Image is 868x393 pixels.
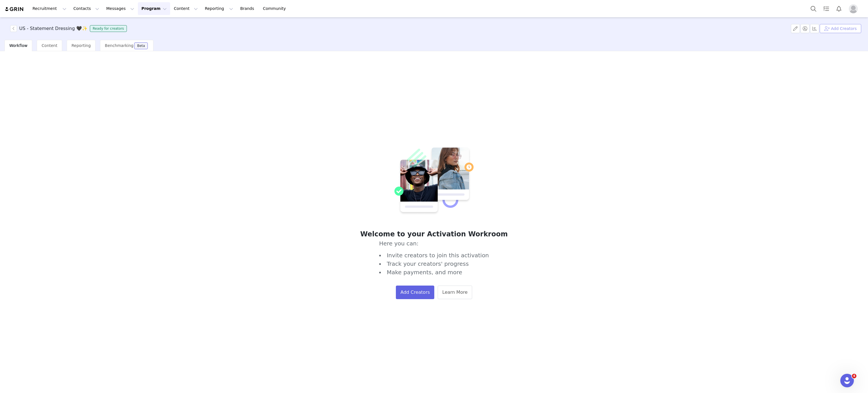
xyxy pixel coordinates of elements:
[70,2,103,15] button: Contacts
[379,251,489,260] li: Invite creators to join this activation
[845,4,863,13] button: Profile
[438,286,472,299] a: Learn More
[201,2,236,15] button: Reporting
[237,2,259,15] a: Brands
[90,25,127,32] span: Ready for creators
[42,43,57,48] span: Content
[237,229,631,239] h1: Welcome to your Activation Workroom
[820,24,861,33] button: Add Creators
[5,7,24,12] img: grin logo
[379,239,489,277] span: Here you can:
[170,2,201,15] button: Content
[396,286,434,299] button: Add Creators
[105,43,133,48] span: Benchmarking
[849,4,858,13] img: placeholder-profile.jpg
[840,374,854,387] iframe: Intercom live chat
[852,374,856,378] span: 4
[29,2,70,15] button: Recruitment
[379,268,489,277] li: Make payments, and more
[820,2,832,15] a: Tasks
[807,2,820,15] button: Search
[103,2,138,15] button: Messages
[833,2,845,15] button: Notifications
[260,2,292,15] a: Community
[71,43,91,48] span: Reporting
[10,25,129,32] span: [object Object]
[137,44,145,47] div: Beta
[19,25,88,32] h3: US - Statement Dressing 🖤✨
[9,43,27,48] span: Workflow
[138,2,170,15] button: Program
[379,260,489,268] li: Track your creators' progress
[394,146,474,215] img: Welcome to your Activation Workroom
